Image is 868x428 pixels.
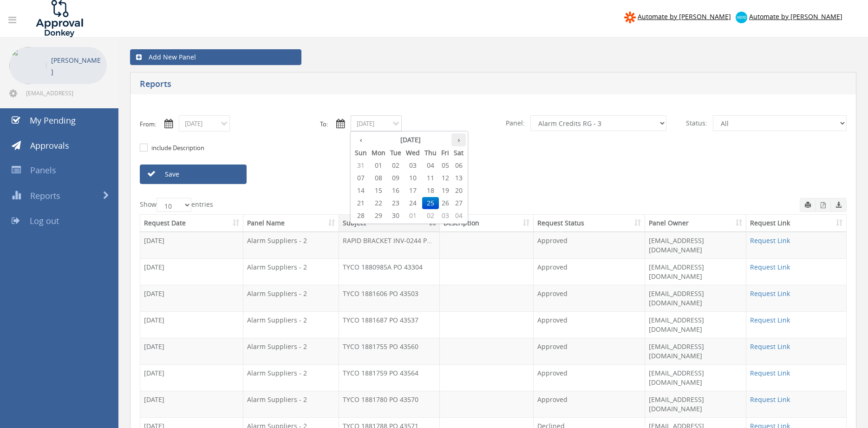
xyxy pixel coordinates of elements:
th: ‹ [352,133,369,146]
span: [EMAIL_ADDRESS][DOMAIN_NAME] [26,89,105,97]
span: 09 [388,172,404,184]
p: [PERSON_NAME] [51,54,102,78]
td: Approved [534,311,645,338]
h5: Reports [140,79,636,91]
td: [DATE] [140,391,243,417]
label: include Description [149,144,204,153]
td: [EMAIL_ADDRESS][DOMAIN_NAME] [645,311,746,338]
label: From: [140,120,156,129]
span: 20 [451,184,466,197]
a: Request Link [750,289,790,298]
th: Panel Name: activate to sort column ascending [243,215,339,232]
span: 04 [422,159,439,171]
td: Alarm Suppliers - 2 [243,338,339,364]
a: Add New Panel [130,49,301,65]
td: Approved [534,364,645,391]
span: 19 [439,184,451,197]
th: › [451,133,466,146]
span: Panels [30,165,56,176]
td: [EMAIL_ADDRESS][DOMAIN_NAME] [645,391,746,417]
a: Request Link [750,316,790,324]
a: Request Link [750,263,790,271]
th: [DATE] [369,133,451,146]
span: 31 [352,159,369,171]
span: Approvals [30,140,69,151]
span: 11 [422,172,439,184]
span: 26 [439,197,451,209]
th: Wed [404,146,422,159]
td: Alarm Suppliers - 2 [243,391,339,417]
span: My Pending [30,115,76,126]
span: 13 [451,172,466,184]
td: [EMAIL_ADDRESS][DOMAIN_NAME] [645,338,746,364]
th: Fri [439,146,451,159]
span: 08 [369,172,388,184]
span: 24 [404,197,422,209]
span: 01 [404,210,422,222]
td: Approved [534,391,645,417]
span: 06 [451,159,466,171]
td: TYCO 1881687 PO 43537 [339,311,440,338]
span: Automate by [PERSON_NAME] [749,12,842,21]
span: 27 [451,197,466,209]
span: Status: [680,115,713,131]
td: RAPID BRACKET INV-0244 PO 43551 [339,232,440,258]
span: Automate by [PERSON_NAME] [638,12,731,21]
th: Sun [352,146,369,159]
td: TYCO 1881606 PO 43503 [339,285,440,311]
span: 07 [352,172,369,184]
td: Alarm Suppliers - 2 [243,232,339,258]
span: 03 [439,210,451,222]
span: Reports [30,190,60,201]
th: Mon [369,146,388,159]
td: Alarm Suppliers - 2 [243,285,339,311]
span: 05 [439,159,451,171]
td: [DATE] [140,364,243,391]
span: 30 [388,210,404,222]
th: Sat [451,146,466,159]
td: [DATE] [140,285,243,311]
span: 18 [422,184,439,197]
span: 17 [404,184,422,197]
td: [EMAIL_ADDRESS][DOMAIN_NAME] [645,364,746,391]
span: 01 [369,159,388,171]
th: Request Date: activate to sort column ascending [140,215,243,232]
span: 22 [369,197,388,209]
span: 02 [388,159,404,171]
th: Panel Owner: activate to sort column ascending [645,215,746,232]
span: 10 [404,172,422,184]
th: Request Link: activate to sort column ascending [746,215,846,232]
span: 03 [404,159,422,171]
a: Request Link [750,236,790,245]
span: 15 [369,184,388,197]
img: zapier-logomark.png [624,12,636,23]
span: 25 [422,197,439,209]
td: [EMAIL_ADDRESS][DOMAIN_NAME] [645,258,746,285]
td: TYCO 1881780 PO 43570 [339,391,440,417]
span: 14 [352,184,369,197]
span: Log out [30,215,59,226]
a: Request Link [750,395,790,404]
a: Request Link [750,342,790,351]
th: Tue [388,146,404,159]
td: [DATE] [140,258,243,285]
th: Description: activate to sort column ascending [440,215,534,232]
span: 02 [422,210,439,222]
td: TYCO 1881755 PO 43560 [339,338,440,364]
td: [DATE] [140,338,243,364]
td: [DATE] [140,311,243,338]
span: 04 [451,210,466,222]
td: [DATE] [140,232,243,258]
td: Alarm Suppliers - 2 [243,311,339,338]
td: Alarm Suppliers - 2 [243,364,339,391]
td: Alarm Suppliers - 2 [243,258,339,285]
td: Approved [534,285,645,311]
span: 29 [369,210,388,222]
span: Panel: [500,115,530,131]
td: [EMAIL_ADDRESS][DOMAIN_NAME] [645,285,746,311]
td: [EMAIL_ADDRESS][DOMAIN_NAME] [645,232,746,258]
label: Show entries [140,198,213,212]
th: Thu [422,146,439,159]
td: TYCO 1880985A PO 43304 [339,258,440,285]
span: 23 [388,197,404,209]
